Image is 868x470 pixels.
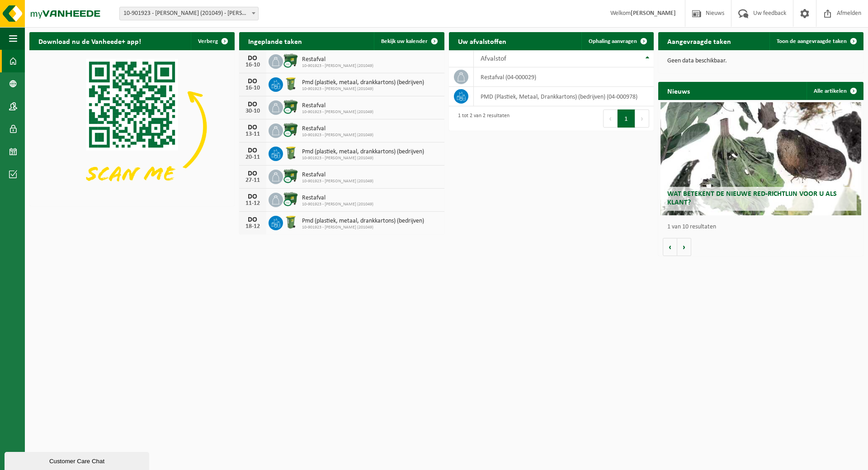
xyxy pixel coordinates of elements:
h2: Download nu de Vanheede+ app! [29,32,150,50]
span: Restafval [302,102,373,109]
button: Volgende [677,238,691,256]
a: Toon de aangevraagde taken [769,32,863,50]
p: Geen data beschikbaar. [667,58,854,64]
span: 10-901923 - AVA BERINGEN (201049) - KOERSEL [119,7,259,20]
p: 1 van 10 resultaten [667,224,859,230]
button: Next [635,109,649,128]
div: 27-11 [244,177,262,184]
div: DO [244,170,262,177]
span: 10-901923 - [PERSON_NAME] (201049) [302,225,424,230]
iframe: chat widget [5,450,151,470]
img: WB-0240-HPE-GN-50 [283,145,298,161]
img: WB-1100-CU [283,99,298,114]
div: 16-10 [244,85,262,91]
h2: Nieuws [658,82,699,100]
span: 10-901923 - [PERSON_NAME] (201049) [302,63,373,69]
span: 10-901923 - AVA BERINGEN (201049) - KOERSEL [120,7,258,20]
h2: Ingeplande taken [239,32,311,50]
strong: [PERSON_NAME] [631,10,676,17]
div: DO [244,147,262,154]
span: Ophaling aanvragen [589,38,637,44]
span: Bekijk uw kalender [381,38,428,44]
span: 10-901923 - [PERSON_NAME] (201049) [302,109,373,115]
span: Toon de aangevraagde taken [777,38,847,44]
span: Restafval [302,171,373,179]
span: Pmd (plastiek, metaal, drankkartons) (bedrijven) [302,79,424,86]
button: 1 [618,109,635,128]
img: WB-0240-HPE-GN-50 [283,214,298,230]
a: Wat betekent de nieuwe RED-richtlijn voor u als klant? [660,102,862,215]
div: 20-11 [244,154,262,161]
td: restafval (04-000029) [474,67,654,87]
span: Restafval [302,56,373,63]
span: Pmd (plastiek, metaal, drankkartons) (bedrijven) [302,148,424,156]
img: WB-1100-CU [283,122,298,138]
span: Verberg [198,38,218,44]
span: 10-901923 - [PERSON_NAME] (201049) [302,156,424,161]
a: Ophaling aanvragen [581,32,653,50]
div: DO [244,78,262,85]
span: 10-901923 - [PERSON_NAME] (201049) [302,202,373,207]
div: 30-10 [244,108,262,114]
div: DO [244,101,262,108]
div: 18-12 [244,223,262,230]
h2: Aangevraagde taken [658,32,740,50]
h2: Uw afvalstoffen [449,32,515,50]
span: Restafval [302,125,373,133]
td: PMD (Plastiek, Metaal, Drankkartons) (bedrijven) (04-000978) [474,87,654,106]
img: WB-1100-CU [283,168,298,184]
img: WB-1100-CU [283,191,298,207]
div: DO [244,124,262,131]
div: 1 tot 2 van 2 resultaten [453,109,509,128]
div: DO [244,216,262,223]
span: Restafval [302,195,373,202]
div: DO [244,193,262,200]
span: Wat betekent de nieuwe RED-richtlijn voor u als klant? [667,190,837,206]
img: WB-1100-CU [283,53,298,68]
span: 10-901923 - [PERSON_NAME] (201049) [302,133,373,138]
span: 10-901923 - [PERSON_NAME] (201049) [302,179,373,184]
span: 10-901923 - [PERSON_NAME] (201049) [302,86,424,92]
span: Pmd (plastiek, metaal, drankkartons) (bedrijven) [302,218,424,225]
a: Bekijk uw kalender [374,32,443,50]
img: Download de VHEPlus App [29,50,235,204]
img: WB-0240-HPE-GN-50 [283,76,298,91]
div: 11-12 [244,200,262,207]
button: Vorige [663,238,677,256]
button: Previous [603,109,618,128]
a: Alle artikelen [807,82,863,100]
button: Verberg [191,32,234,50]
div: 13-11 [244,131,262,138]
div: DO [244,55,262,62]
span: Afvalstof [481,55,506,62]
div: 16-10 [244,62,262,68]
